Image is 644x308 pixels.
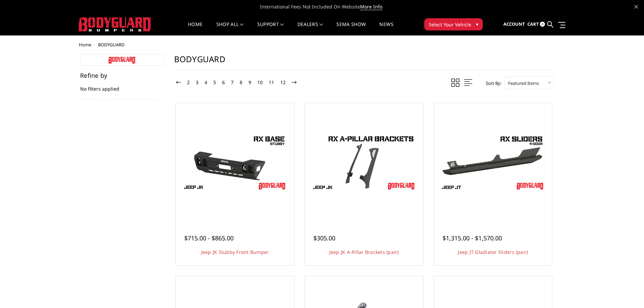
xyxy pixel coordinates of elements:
a: 5 [212,78,218,87]
a: 9 [247,78,253,87]
span: Cart [527,21,539,27]
a: More Info [360,3,382,10]
a: shop all [216,22,244,35]
a: 4 [203,78,209,87]
button: Select Your Vehicle [424,18,483,30]
a: Jeep JK A-Pillar Brackets (pair) [329,249,399,255]
a: Jeep JK A-Pillar Brackets (pair) [307,105,422,220]
a: Dealers [297,22,323,35]
a: Jeep JT Gladiator Sliders (pair) Jeep JT Gladiator Sliders (pair) [436,105,551,220]
span: $1,315.00 - $1,570.00 [443,234,502,242]
a: 6 [220,78,226,87]
img: Jeep JK Stubby Front Bumper [181,132,289,193]
span: ▾ [476,21,478,28]
a: Jeep JK Stubby Front Bumper [177,105,292,220]
a: SEMA Show [336,22,366,35]
h5: Refine by [80,72,164,78]
span: $715.00 - $865.00 [184,234,234,242]
span: Account [503,21,525,27]
img: Jeep JK A-Pillar Brackets (pair) [310,132,418,193]
a: 12 [279,78,287,87]
a: Cart 0 [527,15,545,33]
div: No filters applied [80,72,164,99]
a: Support [257,22,284,35]
h1: BODYGUARD [174,54,554,70]
span: Select Your Vehicle [429,21,471,28]
a: 11 [267,78,276,87]
img: bodyguard-logoonly-red_1544544210__99040.original.jpg [109,57,136,64]
span: BODYGUARD [98,42,124,48]
a: Home [79,42,91,48]
a: Home [188,22,202,35]
a: 8 [238,78,244,87]
span: $305.00 [313,234,335,242]
a: News [379,22,393,35]
a: Jeep JK Stubby Front Bumper [201,249,269,255]
img: BODYGUARD BUMPERS [79,17,151,31]
a: 7 [229,78,235,87]
label: Sort By: [482,78,501,88]
a: Jeep JT Gladiator Sliders (pair) [458,249,528,255]
a: 2 [185,78,191,87]
a: Account [503,15,525,33]
a: 3 [194,78,200,87]
a: 10 [256,78,264,87]
span: 0 [540,22,545,27]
